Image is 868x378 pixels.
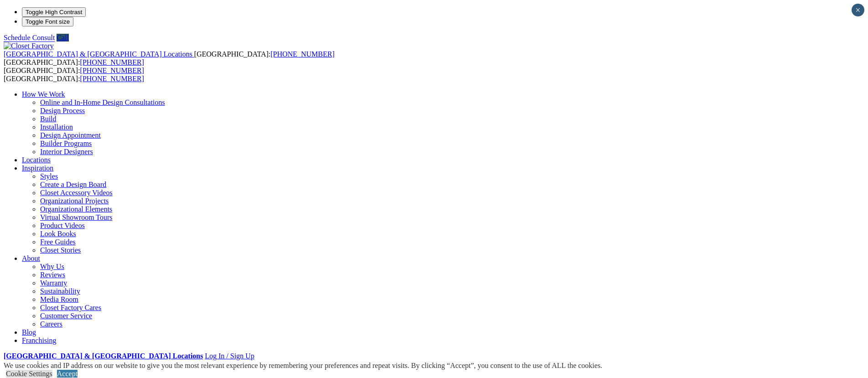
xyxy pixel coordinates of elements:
[40,172,58,180] a: Styles
[40,271,65,279] a: Reviews
[4,360,41,368] a: Your Branch
[40,320,62,328] a: Careers
[4,362,602,370] div: We use cookies and IP address on our website to give you the most relevant experience by remember...
[40,123,73,131] a: Installation
[4,50,192,58] span: [GEOGRAPHIC_DATA] & [GEOGRAPHIC_DATA] Locations
[22,328,36,336] a: Blog
[205,352,254,360] a: Log In / Sign Up
[40,287,80,295] a: Sustainability
[4,42,54,50] img: Closet Factory
[22,254,40,262] a: About
[26,9,82,16] span: Toggle High Contrast
[22,90,65,98] a: How We Work
[40,197,108,205] a: Organizational Projects
[40,189,113,197] a: Closet Accessory Videos
[57,34,69,41] a: Call
[80,58,144,66] a: [PHONE_NUMBER]
[40,181,106,188] a: Create a Design Board
[40,246,81,254] a: Closet Stories
[40,295,78,303] a: Media Room
[4,67,144,83] span: [GEOGRAPHIC_DATA]: [GEOGRAPHIC_DATA]:
[4,352,203,360] a: [GEOGRAPHIC_DATA] & [GEOGRAPHIC_DATA] Locations
[57,370,77,378] a: Accept
[40,98,165,106] a: Online and In-Home Design Consultations
[80,67,144,74] a: [PHONE_NUMBER]
[40,230,76,238] a: Look Books
[40,107,85,114] a: Design Process
[40,213,113,221] a: Virtual Showroom Tours
[22,17,73,26] button: Toggle Font size
[4,50,335,66] span: [GEOGRAPHIC_DATA]: [GEOGRAPHIC_DATA]:
[26,18,70,25] span: Toggle Font size
[40,222,85,229] a: Product Videos
[40,115,57,123] a: Build
[40,304,101,311] a: Closet Factory Cares
[22,7,86,17] button: Toggle High Contrast
[4,50,194,58] a: [GEOGRAPHIC_DATA] & [GEOGRAPHIC_DATA] Locations
[22,156,51,164] a: Locations
[40,312,92,320] a: Customer Service
[40,238,76,246] a: Free Guides
[6,370,52,378] a: Cookie Settings
[40,263,64,270] a: Why Us
[22,164,53,172] a: Inspiration
[40,131,101,139] a: Design Appointment
[852,4,864,16] button: Close
[40,279,67,287] a: Warranty
[80,75,144,83] a: [PHONE_NUMBER]
[40,140,92,147] a: Builder Programs
[40,205,112,213] a: Organizational Elements
[22,337,57,344] a: Franchising
[4,34,55,41] a: Schedule Consult
[40,148,93,155] a: Interior Designers
[270,50,334,58] a: [PHONE_NUMBER]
